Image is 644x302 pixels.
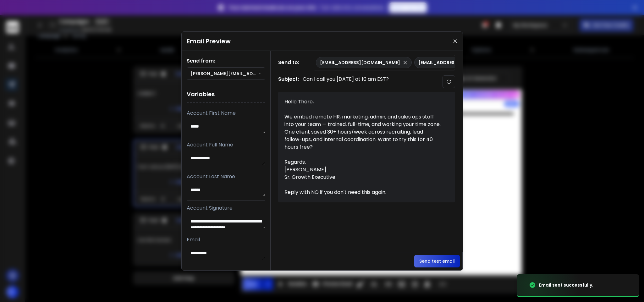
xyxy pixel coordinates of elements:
h1: Subject: [278,75,299,88]
div: [PERSON_NAME] [284,166,442,173]
h1: Email Preview [187,37,231,46]
p: [PERSON_NAME][EMAIL_ADDRESS][PERSON_NAME][DOMAIN_NAME] [191,70,259,77]
button: Send test email [414,255,460,267]
div: Regards, [284,158,442,166]
h1: Variables [187,86,265,103]
div: Email sent successfully. [539,282,593,288]
p: Account Signature [187,204,265,212]
div: Reply with NO if you don't need this again. [284,189,442,196]
p: Account Last Name [187,173,265,180]
p: Email [187,236,265,244]
p: Can I call you [DATE] at 10 am EST? [303,75,389,88]
div: Sr. Growth Executive [284,173,442,181]
h1: Send to: [278,59,303,66]
p: [EMAIL_ADDRESS][DOMAIN_NAME] [320,59,400,66]
p: Account First Name [187,109,265,117]
p: [EMAIL_ADDRESS][MEDICAL_DATA][DOMAIN_NAME] [418,59,538,66]
div: We embed remote HR, marketing, admin, and sales ops staff into your team — trained, full-time, an... [284,113,442,151]
h1: Send from: [187,57,265,65]
p: Account Full Name [187,141,265,149]
div: Hello There, [284,98,442,106]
